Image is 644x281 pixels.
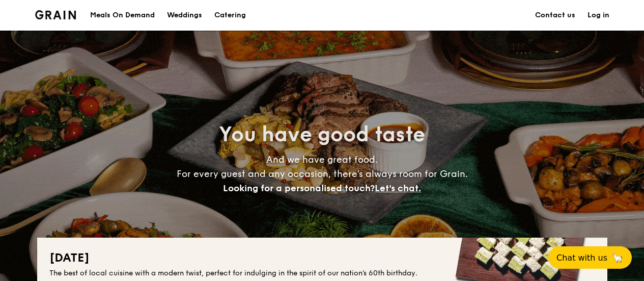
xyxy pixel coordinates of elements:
h2: [DATE] [49,250,595,266]
img: Grain [35,10,76,19]
span: 🦙 [611,252,624,264]
span: You have good taste [219,122,425,147]
a: Logotype [35,10,76,19]
span: And we have great food. For every guest and any occasion, there’s always room for Grain. [177,154,468,194]
span: Let's chat. [375,183,421,194]
button: Chat with us🦙 [548,246,632,269]
span: Looking for a personalised touch? [223,183,375,194]
span: Chat with us [556,253,607,263]
div: The best of local cuisine with a modern twist, perfect for indulging in the spirit of our nation’... [49,268,595,278]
